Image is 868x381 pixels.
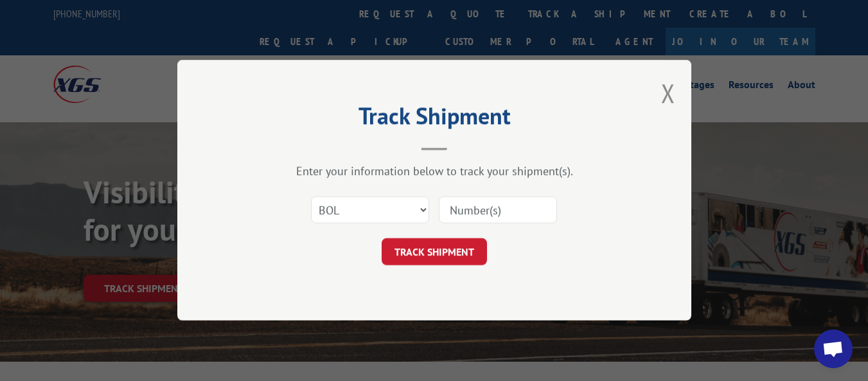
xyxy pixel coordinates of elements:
button: Close modal [661,76,675,110]
div: Open chat [814,330,853,368]
input: Number(s) [439,197,557,224]
h2: Track Shipment [242,107,627,131]
div: Enter your information below to track your shipment(s). [242,164,627,179]
button: TRACK SHIPMENT [382,239,487,266]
